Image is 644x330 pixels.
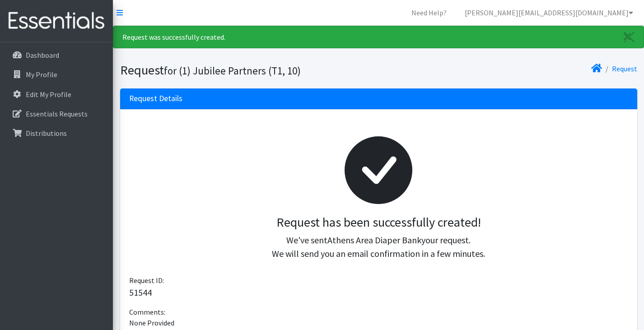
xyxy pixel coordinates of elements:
a: Request [612,64,637,73]
p: Distributions [26,129,67,138]
a: [PERSON_NAME][EMAIL_ADDRESS][DOMAIN_NAME] [457,4,640,22]
small: for (1) Jubilee Partners (T1, 10) [164,64,301,77]
p: My Profile [26,70,57,79]
a: Essentials Requests [4,105,109,123]
a: Distributions [4,124,109,142]
p: 51544 [129,286,628,299]
h3: Request has been successfully created! [136,215,621,230]
span: None Provided [129,318,174,327]
span: Athens Area Diaper Bank [327,234,421,246]
a: Edit My Profile [4,85,109,103]
span: Request ID: [129,276,164,285]
a: Close [615,26,644,48]
p: Edit My Profile [26,90,71,99]
img: HumanEssentials [4,6,109,36]
p: We've sent your request. We will send you an email confirmation in a few minutes. [136,233,621,260]
a: My Profile [4,65,109,84]
h3: Request Details [129,94,182,103]
h1: Request [120,62,375,78]
div: Request was successfully created. [113,26,644,48]
p: Essentials Requests [26,109,88,118]
p: Dashboard [26,51,59,60]
span: Comments: [129,307,165,316]
a: Dashboard [4,46,109,64]
a: Need Help? [404,4,454,22]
